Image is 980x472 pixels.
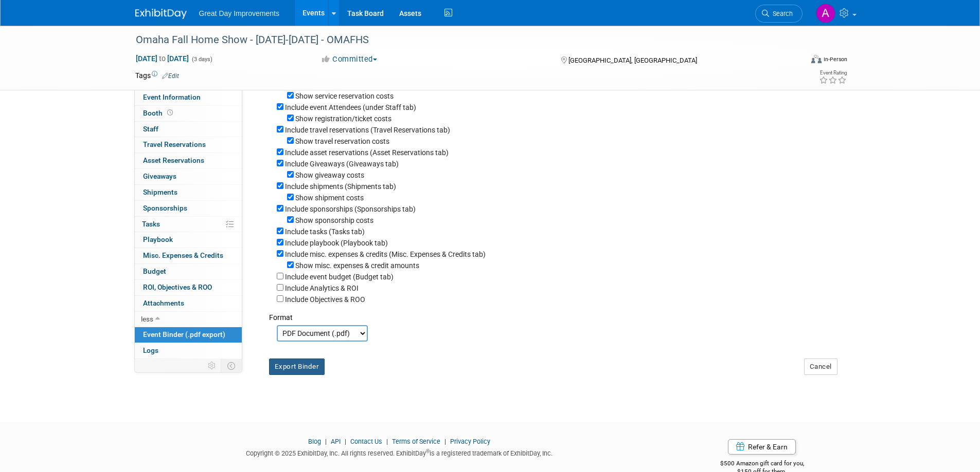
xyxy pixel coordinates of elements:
a: Blog [308,438,321,445]
a: Asset Reservations [135,153,242,168]
a: Edit [162,72,179,80]
td: Personalize Event Tab Strip [203,359,221,372]
span: Playbook [143,235,173,243]
label: Include sponsorships (Sponsorships tab) [285,205,416,213]
td: Toggle Event Tabs [221,359,242,372]
div: Omaha Fall Home Show - [DATE]-[DATE] - OMAFHS [132,31,787,49]
span: Tasks [142,220,160,228]
span: to [157,54,167,63]
span: Search [769,10,793,17]
span: Sponsorships [143,204,187,212]
a: Misc. Expenses & Credits [135,248,242,263]
a: Privacy Policy [450,438,490,445]
span: Travel Reservations [143,140,206,148]
a: Attachments [135,296,242,311]
span: Event Information [143,93,201,101]
label: Include playbook (Playbook tab) [285,239,388,247]
label: Show shipment costs [295,194,364,202]
a: Playbook [135,232,242,248]
a: Event Information [135,90,242,105]
td: Tags [135,70,179,81]
a: Contact Us [350,438,382,445]
span: less [141,315,153,323]
a: Budget [135,264,242,279]
img: Format-Inperson.png [811,55,822,63]
span: Giveaways [143,172,176,180]
span: Attachments [143,299,184,307]
a: Event Binder (.pdf export) [135,327,242,343]
sup: ® [426,448,430,454]
div: In-Person [823,55,847,63]
label: Show registration/ticket costs [295,115,391,123]
span: Asset Reservations [143,156,204,164]
span: Event Binder (.pdf export) [143,330,225,338]
label: Include asset reservations (Asset Reservations tab) [285,148,449,157]
a: Booth [135,106,242,121]
label: Show misc. expenses & credit amounts [295,261,419,270]
label: Include shipments (Shipments tab) [285,182,396,191]
div: Copyright © 2025 ExhibitDay, Inc. All rights reserved. ExhibitDay is a registered trademark of Ex... [135,446,664,458]
label: Include Giveaways (Giveaways tab) [285,160,399,168]
span: | [442,438,449,445]
button: Committed [317,54,381,65]
a: Search [755,5,803,23]
a: Giveaways [135,169,242,184]
label: Show service reservation costs [295,92,394,100]
button: Cancel [804,358,838,375]
span: [GEOGRAPHIC_DATA], [GEOGRAPHIC_DATA] [568,56,697,64]
label: Include tasks (Tasks tab) [285,228,365,236]
span: Budget [143,267,166,275]
a: Refer & Earn [728,439,796,455]
a: Tasks [135,217,242,232]
div: Event Rating [819,70,847,75]
a: less [135,312,242,327]
img: ExhibitDay [135,9,187,19]
a: Shipments [135,185,242,200]
span: Booth [143,109,175,117]
button: Export Binder [269,358,325,375]
label: Include Analytics & ROI [285,284,359,292]
span: ROI, Objectives & ROO [143,283,212,291]
div: Format [269,305,838,323]
label: Include travel reservations (Travel Reservations tab) [285,126,450,134]
a: ROI, Objectives & ROO [135,280,242,295]
span: Booth not reserved yet [165,109,175,117]
span: [DATE] [DATE] [135,54,189,63]
label: Include Objectives & ROO [285,295,365,304]
span: Misc. Expenses & Credits [143,251,223,259]
a: Travel Reservations [135,137,242,153]
label: Show travel reservation costs [295,137,389,145]
span: Staff [143,125,158,133]
span: | [342,438,349,445]
label: Show giveaway costs [295,171,364,179]
a: Sponsorships [135,201,242,216]
label: Include event budget (Budget tab) [285,273,394,281]
a: Terms of Service [392,438,440,445]
label: Include misc. expenses & credits (Misc. Expenses & Credits tab) [285,250,486,258]
a: API [331,438,341,445]
label: Include event Attendees (under Staff tab) [285,103,416,111]
a: Staff [135,122,242,137]
span: Shipments [143,188,177,196]
a: Logs [135,343,242,358]
div: Event Format [742,53,848,69]
span: Logs [143,346,158,354]
img: Angelique Critz [816,4,835,23]
label: Show sponsorship costs [295,216,373,224]
span: (3 days) [191,56,212,63]
span: Great Day Improvements [199,9,279,17]
span: | [384,438,390,445]
span: | [323,438,329,445]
